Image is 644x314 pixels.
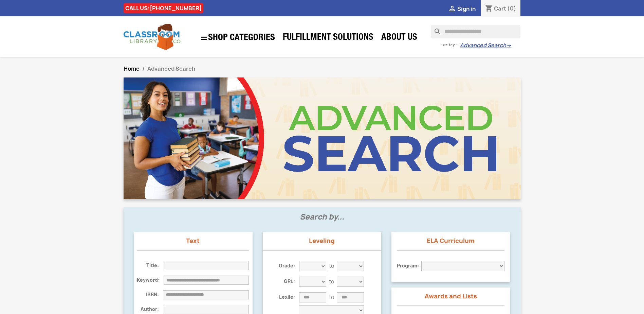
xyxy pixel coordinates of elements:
[124,24,181,50] img: Classroom Library Company
[457,5,476,13] span: Sign in
[448,5,476,13] a:  Sign in
[150,4,202,12] a: [PHONE_NUMBER]
[275,263,299,269] h6: Grade:
[129,213,515,229] h1: Search by...
[137,292,163,298] h6: ISBN:
[279,31,377,45] a: Fulfillment Solutions
[431,25,520,38] input: Search
[124,65,140,72] a: Home
[507,5,516,12] span: (0)
[137,263,163,268] h6: Title:
[263,238,381,244] p: Leveling
[275,279,299,284] h6: GRL:
[329,294,334,301] p: to
[448,5,456,13] i: 
[124,3,203,13] div: CALL US:
[197,30,278,45] a: SHOP CATEGORIES
[329,263,334,269] p: to
[124,77,521,199] img: CLC_Advanced_Search.jpg
[137,238,249,244] p: Text
[460,42,511,49] a: Advanced Search→
[397,263,421,269] h6: Program:
[275,294,299,300] h6: Lexile:
[200,34,208,42] i: 
[397,293,504,300] p: Awards and Lists
[440,41,460,48] span: - or try -
[397,238,504,244] p: ELA Curriculum
[329,278,334,285] p: to
[147,65,195,72] span: Advanced Search
[506,42,511,49] span: →
[137,307,163,312] h6: Author:
[431,25,439,33] i: search
[378,31,421,45] a: About Us
[485,5,493,13] i: shopping_cart
[494,5,506,12] span: Cart
[137,277,164,283] h6: Keyword:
